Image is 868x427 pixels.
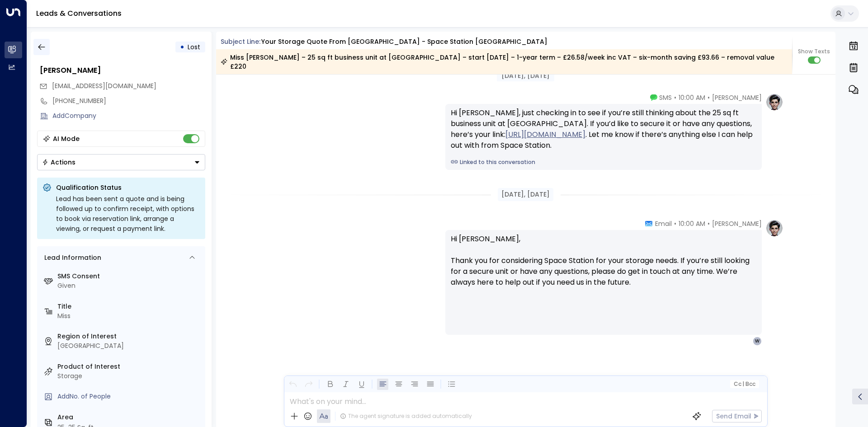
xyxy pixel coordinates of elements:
span: • [674,219,676,228]
div: [DATE], [DATE] [498,188,553,201]
div: [GEOGRAPHIC_DATA] [57,341,202,351]
a: [URL][DOMAIN_NAME] [505,129,585,140]
div: Hi [PERSON_NAME], just checking in to see if you’re still thinking about the 25 sq ft business un... [451,108,756,151]
div: W [753,337,762,346]
div: Button group with a nested menu [37,154,205,170]
span: • [708,219,710,228]
span: • [674,93,676,102]
label: Area [57,413,202,422]
a: Leads & Conversations [36,8,122,19]
button: Redo [303,379,314,390]
div: AddCompany [52,111,205,121]
span: Subject Line: [221,37,260,46]
p: Hi [PERSON_NAME], Thank you for considering Space Station for your storage needs. If you’re still... [451,234,756,299]
button: Cc|Bcc [730,380,759,389]
div: Miss [57,311,202,321]
div: Storage [57,371,202,381]
span: | [742,381,744,387]
span: SMS [659,93,672,102]
button: Undo [287,379,298,390]
div: Lead Information [41,253,101,263]
label: Product of Interest [57,362,202,371]
div: AddNo. of People [57,392,202,401]
label: Title [57,302,202,311]
span: 10:00 AM [679,219,705,228]
span: Cc Bcc [733,381,755,387]
div: Given [57,281,202,291]
div: [PERSON_NAME] [40,65,205,76]
span: [EMAIL_ADDRESS][DOMAIN_NAME] [52,81,156,90]
div: Actions [42,158,75,166]
div: Miss [PERSON_NAME] – 25 sq ft business unit at [GEOGRAPHIC_DATA] – start [DATE] – 1-year term – £... [221,53,787,71]
span: Show Texts [798,47,830,56]
div: The agent signature is added automatically [340,412,472,420]
button: Actions [37,154,205,170]
div: [DATE], [DATE] [497,70,554,81]
div: [PHONE_NUMBER] [52,96,205,106]
img: profile-logo.png [765,93,783,111]
div: AI Mode [53,134,80,143]
div: Your storage quote from [GEOGRAPHIC_DATA] - Space Station [GEOGRAPHIC_DATA] [261,37,547,47]
span: • [708,93,710,102]
div: • [180,39,184,55]
div: Lead has been sent a quote and is being followed up to confirm receipt, with options to book via ... [56,194,200,234]
span: Email [655,219,672,228]
span: 10:00 AM [679,93,705,102]
span: [PERSON_NAME] [712,93,762,102]
span: [PERSON_NAME] [712,219,762,228]
span: Lost [188,42,200,52]
a: Linked to this conversation [451,158,756,166]
img: profile-logo.png [765,219,783,237]
p: Qualification Status [56,183,200,192]
label: Region of Interest [57,332,202,341]
label: SMS Consent [57,272,202,281]
span: wenuelanoronha18@gmail.com [52,81,156,91]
